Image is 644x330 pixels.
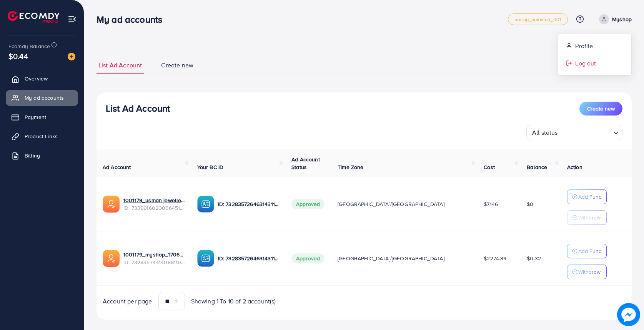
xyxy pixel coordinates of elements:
span: Action [567,163,582,171]
span: Profile [575,41,593,50]
h3: My ad accounts [97,14,168,25]
img: menu [68,15,77,23]
span: Balance [527,163,547,171]
a: 1001179_usman jewellers_1708957389577 [123,196,185,204]
img: ic-ba-acc.ded83a64.svg [197,196,214,213]
img: ic-ads-acc.e4c84228.svg [103,250,120,267]
a: Myshop [596,14,632,24]
p: Myshop [612,15,632,24]
span: ID: 7339916020066451458 [123,204,185,212]
div: Search for option [526,125,622,140]
span: $7146 [484,200,498,208]
a: Product Links [6,129,78,144]
span: Cost [484,163,495,171]
button: Add Fund [567,189,607,204]
h3: List Ad Account [106,103,170,114]
span: $2274.89 [484,255,506,262]
img: image [68,53,75,60]
p: Add Fund [578,192,602,201]
span: Payment [25,113,46,121]
span: $0 [527,200,533,208]
ul: Myshop [558,34,632,75]
a: Overview [6,71,78,86]
span: Overview [25,75,48,82]
a: 1001179_myshop_1706266196050 [123,251,185,258]
span: Approved [291,199,324,209]
p: Withdraw [578,267,601,276]
span: metap_pakistan_001 [514,17,561,22]
span: Create new [587,105,615,112]
span: ID: 7328357441408811010 [123,258,185,266]
p: Withdraw [578,213,601,222]
span: Showing 1 To 10 of 2 account(s) [191,297,276,306]
span: Ad Account [103,163,131,171]
p: ID: 7328357264631431170 [218,254,280,263]
button: Create new [579,102,622,116]
a: Billing [6,148,78,163]
span: All status [531,127,559,138]
span: List Ad Account [98,61,142,70]
span: $0.44 [8,50,28,62]
img: logo [8,11,60,23]
span: Ecomdy Balance [8,42,50,50]
p: ID: 7328357264631431170 [218,199,280,209]
p: Add Fund [578,246,602,256]
span: Time Zone [338,163,363,171]
img: image [617,303,640,326]
a: metap_pakistan_001 [508,13,568,25]
input: Search for option [560,126,610,138]
span: Ad Account Status [291,156,320,171]
span: Product Links [25,132,58,140]
span: [GEOGRAPHIC_DATA]/[GEOGRAPHIC_DATA] [338,255,444,262]
span: Your BC ID [197,163,224,171]
span: Log out [575,59,596,68]
a: My ad accounts [6,90,78,106]
button: Withdraw [567,210,607,225]
button: Add Fund [567,244,607,258]
img: ic-ba-acc.ded83a64.svg [197,250,214,267]
a: Payment [6,109,78,125]
span: [GEOGRAPHIC_DATA]/[GEOGRAPHIC_DATA] [338,200,444,208]
img: ic-ads-acc.e4c84228.svg [103,196,120,213]
span: $0.32 [527,255,541,262]
span: My ad accounts [25,94,64,102]
span: Approved [291,253,324,263]
div: <span class='underline'>1001179_usman jewellers_1708957389577</span></br>7339916020066451458 [123,196,185,212]
span: Account per page [103,297,152,306]
div: <span class='underline'>1001179_myshop_1706266196050</span></br>7328357441408811010 [123,251,185,266]
button: Withdraw [567,265,607,279]
span: Billing [25,152,40,159]
span: Create new [161,61,193,70]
